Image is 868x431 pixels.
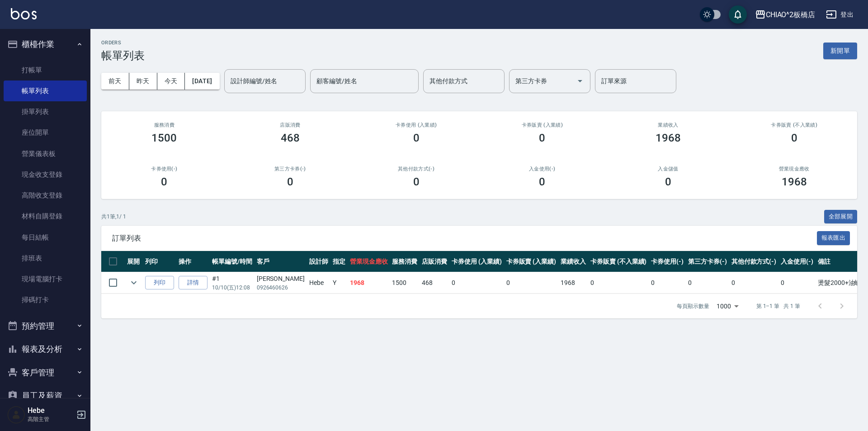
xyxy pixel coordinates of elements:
[28,415,74,423] p: 高階主管
[257,274,305,284] div: [PERSON_NAME]
[588,272,649,294] td: 0
[686,272,729,294] td: 0
[817,233,850,242] a: 報表匯出
[112,234,817,243] span: 訂單列表
[713,294,742,318] div: 1000
[307,272,330,294] td: Hebe
[307,251,330,272] th: 設計師
[101,213,126,221] p: 共 1 筆, 1 / 1
[649,251,686,272] th: 卡券使用(-)
[161,175,167,188] h3: 0
[824,210,858,224] button: 全部展開
[778,251,816,272] th: 入金使用(-)
[449,251,504,272] th: 卡券使用 (入業績)
[4,164,87,185] a: 現金收支登錄
[281,132,300,144] h3: 468
[665,175,671,188] h3: 0
[616,122,721,128] h2: 業績收入
[28,406,74,415] h5: Hebe
[257,284,305,292] p: 0926460626
[127,276,141,289] button: expand row
[558,251,588,272] th: 業績收入
[4,384,87,407] button: 員工及薪資
[11,8,37,19] img: Logo
[588,251,649,272] th: 卡券販賣 (不入業績)
[125,251,143,272] th: 展開
[4,122,87,143] a: 座位開單
[101,73,129,90] button: 前天
[101,40,145,46] h2: ORDERS
[145,276,174,290] button: 列印
[766,9,816,20] div: CHIAO^2板橋店
[348,251,390,272] th: 營業現金應收
[413,175,420,188] h3: 0
[390,272,420,294] td: 1500
[817,231,850,245] button: 報表匯出
[573,74,587,88] button: Open
[112,166,217,172] h2: 卡券使用(-)
[238,122,343,128] h2: 店販消費
[4,206,87,227] a: 材料自購登錄
[330,272,348,294] td: Y
[751,5,819,24] button: CHIAO^2板橋店
[210,251,255,272] th: 帳單編號/時間
[212,284,252,292] p: 10/10 (五) 12:08
[729,251,779,272] th: 其他付款方式(-)
[420,251,449,272] th: 店販消費
[490,166,594,172] h2: 入金使用(-)
[420,272,449,294] td: 468
[255,251,307,272] th: 客戶
[4,101,87,122] a: 掛單列表
[151,132,177,144] h3: 1500
[143,251,176,272] th: 列印
[4,185,87,206] a: 高階收支登錄
[729,272,779,294] td: 0
[649,272,686,294] td: 0
[364,166,468,172] h2: 其他付款方式(-)
[4,143,87,164] a: 營業儀表板
[742,166,846,172] h2: 營業現金應收
[4,60,87,81] a: 打帳單
[822,6,857,23] button: 登出
[778,272,816,294] td: 0
[238,166,343,172] h2: 第三方卡券(-)
[823,46,857,55] a: 新開單
[4,337,87,361] button: 報表及分析
[504,272,559,294] td: 0
[742,122,846,128] h2: 卡券販賣 (不入業績)
[364,122,468,128] h2: 卡券使用 (入業績)
[7,406,25,424] img: Person
[656,132,681,144] h3: 1968
[101,49,145,62] h3: 帳單列表
[616,166,721,172] h2: 入金儲值
[4,33,87,56] button: 櫃檯作業
[413,132,420,144] h3: 0
[112,122,217,128] h3: 服務消費
[4,269,87,289] a: 現場電腦打卡
[348,272,390,294] td: 1968
[185,73,219,90] button: [DATE]
[4,361,87,384] button: 客戶管理
[210,272,255,294] td: #1
[330,251,348,272] th: 指定
[157,73,185,90] button: 今天
[756,302,800,310] p: 第 1–1 筆 共 1 筆
[179,276,208,290] a: 詳情
[4,227,87,248] a: 每日結帳
[4,289,87,310] a: 掃碼打卡
[823,43,857,59] button: 新開單
[782,175,807,188] h3: 1968
[539,132,545,144] h3: 0
[558,272,588,294] td: 1968
[791,132,797,144] h3: 0
[729,5,747,24] button: save
[4,314,87,338] button: 預約管理
[490,122,594,128] h2: 卡券販賣 (入業績)
[390,251,420,272] th: 服務消費
[176,251,210,272] th: 操作
[4,81,87,101] a: 帳單列表
[686,251,729,272] th: 第三方卡券(-)
[129,73,157,90] button: 昨天
[287,175,293,188] h3: 0
[449,272,504,294] td: 0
